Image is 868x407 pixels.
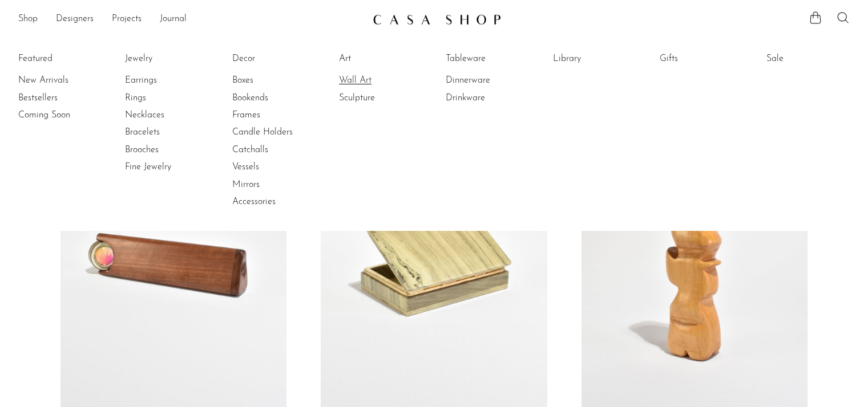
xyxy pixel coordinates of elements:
[339,74,425,87] a: Wall Art
[125,52,211,65] a: Jewelry
[112,12,142,27] a: Projects
[160,12,187,27] a: Journal
[446,74,531,87] a: Dinnerware
[232,52,318,65] a: Decor
[446,52,531,65] a: Tableware
[232,126,318,139] a: Candle Holders
[446,92,531,104] a: Drinkware
[18,72,104,124] ul: Featured
[232,50,318,211] ul: Decor
[660,50,745,72] ul: Gifts
[56,12,94,27] a: Designers
[18,109,104,121] a: Coming Soon
[232,178,318,191] a: Mirrors
[553,52,639,65] a: Library
[232,74,318,87] a: Boxes
[125,126,211,139] a: Bracelets
[125,109,211,121] a: Necklaces
[125,74,211,87] a: Earrings
[18,10,364,29] ul: NEW HEADER MENU
[232,109,318,121] a: Frames
[766,50,852,72] ul: Sale
[125,92,211,104] a: Rings
[232,144,318,156] a: Catchalls
[18,10,364,29] nav: Desktop navigation
[446,50,531,107] ul: Tableware
[125,144,211,156] a: Brooches
[232,161,318,173] a: Vessels
[766,52,852,65] a: Sale
[232,196,318,208] a: Accessories
[18,92,104,104] a: Bestsellers
[339,52,425,65] a: Art
[553,50,639,72] ul: Library
[660,52,745,65] a: Gifts
[339,50,425,107] ul: Art
[18,74,104,87] a: New Arrivals
[125,161,211,173] a: Fine Jewelry
[18,12,38,27] a: Shop
[232,92,318,104] a: Bookends
[125,50,211,176] ul: Jewelry
[339,92,425,104] a: Sculpture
